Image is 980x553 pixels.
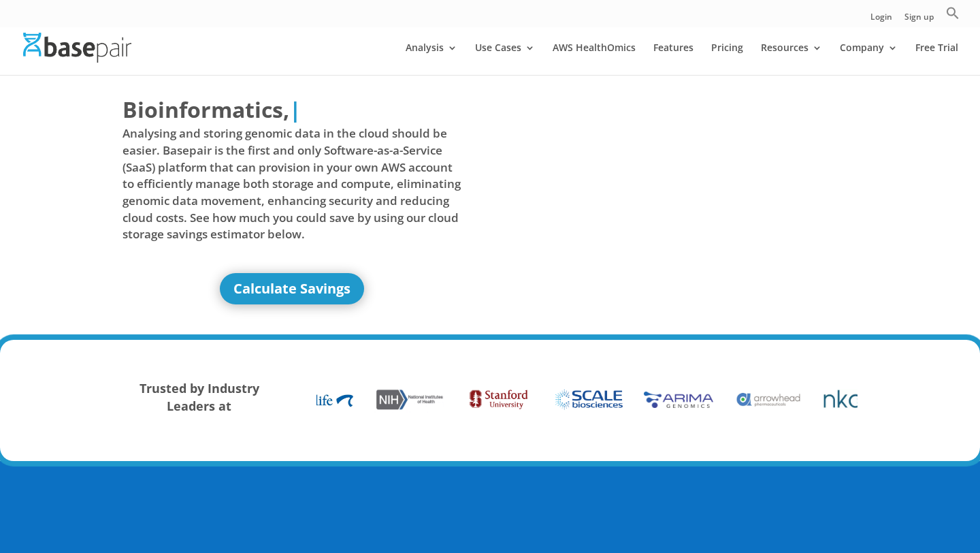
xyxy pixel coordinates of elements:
span: Bioinformatics, [122,94,289,125]
span: | [289,95,301,124]
span: Analysing and storing genomic data in the cloud should be easier. Basepair is the first and only ... [122,125,461,242]
a: Pricing [711,43,743,75]
iframe: Basepair - NGS Analysis Simplified [500,94,839,285]
strong: Trusted by Industry Leaders at [140,380,259,414]
svg: Search [946,6,960,20]
img: Basepair [23,33,131,62]
a: Company [840,43,898,75]
a: Search Icon Link [946,6,960,27]
a: Use Cases [475,43,535,75]
a: AWS HealthOmics [553,43,636,75]
a: Analysis [406,43,457,75]
a: Free Trial [915,43,958,75]
a: Calculate Savings [220,273,364,304]
a: Login [870,13,892,27]
a: Resources [761,43,822,75]
a: Features [653,43,693,75]
a: Sign up [904,13,934,27]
